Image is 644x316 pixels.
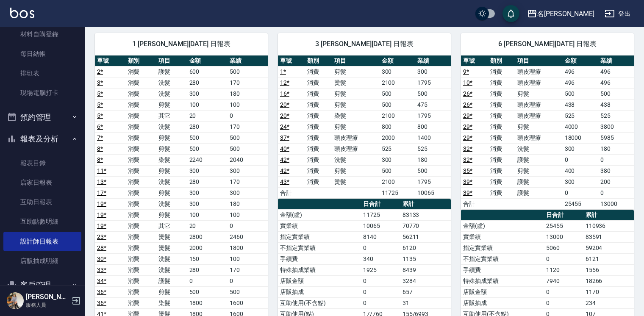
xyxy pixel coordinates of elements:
td: 10065 [361,220,400,231]
td: 消費 [126,66,157,77]
td: 不指定實業績 [278,242,361,253]
td: 500 [415,88,451,99]
td: 燙髮 [156,242,187,253]
td: 500 [228,66,268,77]
td: 500 [187,132,228,143]
td: 180 [228,198,268,209]
td: 消費 [126,176,157,187]
td: 234 [583,297,634,308]
td: 11725 [361,209,400,220]
td: 燙髮 [332,176,379,187]
td: 300 [415,66,451,77]
td: 180 [415,154,451,165]
td: 消費 [126,88,157,99]
td: 525 [415,143,451,154]
td: 金額(虛) [278,209,361,220]
td: 頭皮理療 [515,77,562,88]
td: 消費 [126,286,157,297]
td: 4000 [563,121,598,132]
td: 其它 [156,220,187,231]
button: 報表及分析 [3,128,81,150]
span: 3 [PERSON_NAME][DATE] 日報表 [288,40,441,48]
td: 2000 [187,242,228,253]
td: 消費 [488,88,515,99]
td: 實業績 [278,220,361,231]
table: a dense table [278,55,451,199]
td: 護髮 [156,275,187,286]
th: 金額 [380,55,415,67]
td: 1795 [415,110,451,121]
td: 1800 [228,242,268,253]
td: 消費 [488,132,515,143]
td: 護髮 [515,154,562,165]
td: 300 [380,154,415,165]
a: 材料自購登錄 [3,25,81,44]
td: 頭皮理療 [515,110,562,121]
td: 438 [598,99,634,110]
td: 剪髮 [332,88,379,99]
td: 店販抽成 [461,297,544,308]
td: 5060 [544,242,583,253]
td: 280 [187,121,228,132]
td: 店販金額 [461,286,544,297]
td: 剪髮 [156,99,187,110]
img: Person [7,292,24,309]
td: 消費 [305,132,332,143]
td: 0 [598,154,634,165]
td: 400 [563,165,598,176]
td: 0 [228,220,268,231]
td: 洗髮 [515,143,562,154]
td: 496 [598,77,634,88]
td: 180 [228,88,268,99]
td: 消費 [305,165,332,176]
td: 20 [187,110,228,121]
td: 100 [187,209,228,220]
td: 0 [598,187,634,198]
td: 5985 [598,132,634,143]
td: 496 [563,66,598,77]
td: 護髮 [156,66,187,77]
table: a dense table [461,55,634,210]
td: 剪髮 [332,165,379,176]
td: 83133 [400,209,451,220]
td: 1925 [361,264,400,275]
td: 6120 [400,242,451,253]
td: 0 [361,275,400,286]
td: 消費 [488,165,515,176]
td: 指定實業績 [278,231,361,242]
td: 83591 [583,231,634,242]
span: 1 [PERSON_NAME][DATE] 日報表 [105,40,258,48]
img: Logo [10,8,34,18]
td: 消費 [126,110,157,121]
button: 名[PERSON_NAME] [524,5,598,22]
td: 800 [415,121,451,132]
td: 800 [380,121,415,132]
td: 11725 [380,187,415,198]
td: 洗髮 [156,264,187,275]
td: 300 [563,176,598,187]
td: 消費 [488,154,515,165]
td: 1600 [228,297,268,308]
td: 13000 [544,231,583,242]
td: 剪髮 [515,88,562,99]
td: 0 [228,110,268,121]
td: 300 [187,198,228,209]
td: 300 [187,165,228,176]
td: 500 [228,143,268,154]
td: 消費 [305,110,332,121]
td: 170 [228,176,268,187]
td: 13000 [598,198,634,209]
td: 500 [187,143,228,154]
td: 其它 [156,110,187,121]
td: 消費 [305,143,332,154]
a: 設計師日報表 [3,232,81,251]
th: 累計 [583,210,634,221]
td: 消費 [305,77,332,88]
td: 染髮 [156,154,187,165]
td: 剪髮 [156,143,187,154]
td: 170 [228,264,268,275]
td: 特殊抽成業績 [278,264,361,275]
td: 70770 [400,220,451,231]
td: 3800 [598,121,634,132]
td: 剪髮 [156,286,187,297]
